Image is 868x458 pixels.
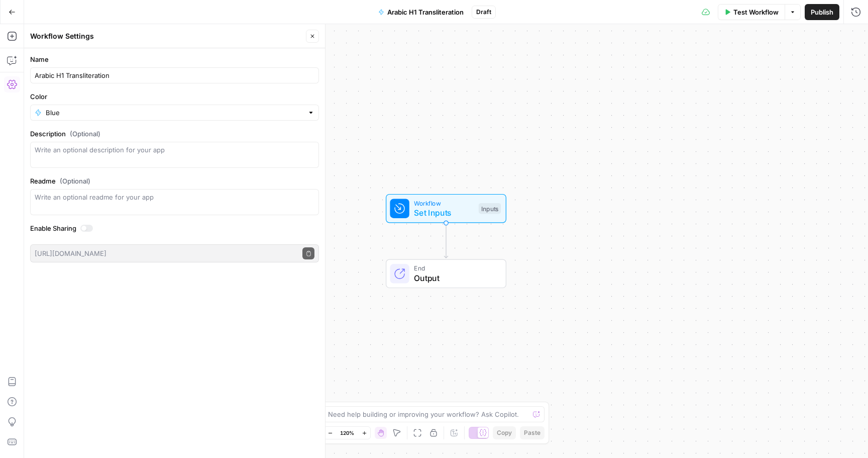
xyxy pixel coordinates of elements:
[70,129,100,139] span: (Optional)
[30,91,319,102] label: Color
[30,31,303,41] div: Workflow Settings
[387,7,464,17] span: Arabic H1 Transliteration
[372,4,470,20] button: Arabic H1 Transliteration
[353,194,539,223] div: WorkflowSet InputsInputs
[353,259,539,289] div: EndOutput
[414,272,496,284] span: Output
[524,428,540,437] span: Paste
[444,223,448,258] g: Edge from start to end
[30,223,319,233] label: Enable Sharing
[733,7,779,17] span: Test Workflow
[30,176,319,186] label: Readme
[30,54,319,64] label: Name
[493,426,516,439] button: Copy
[476,8,491,17] span: Draft
[805,4,839,20] button: Publish
[414,207,474,219] span: Set Inputs
[811,7,833,17] span: Publish
[479,203,501,214] div: Inputs
[35,70,314,80] input: Untitled
[414,198,474,208] span: Workflow
[414,263,496,273] span: End
[718,4,785,20] button: Test Workflow
[60,176,90,186] span: (Optional)
[30,129,319,139] label: Description
[497,428,512,437] span: Copy
[520,426,545,439] button: Paste
[340,429,354,437] span: 120%
[46,108,303,118] input: Blue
